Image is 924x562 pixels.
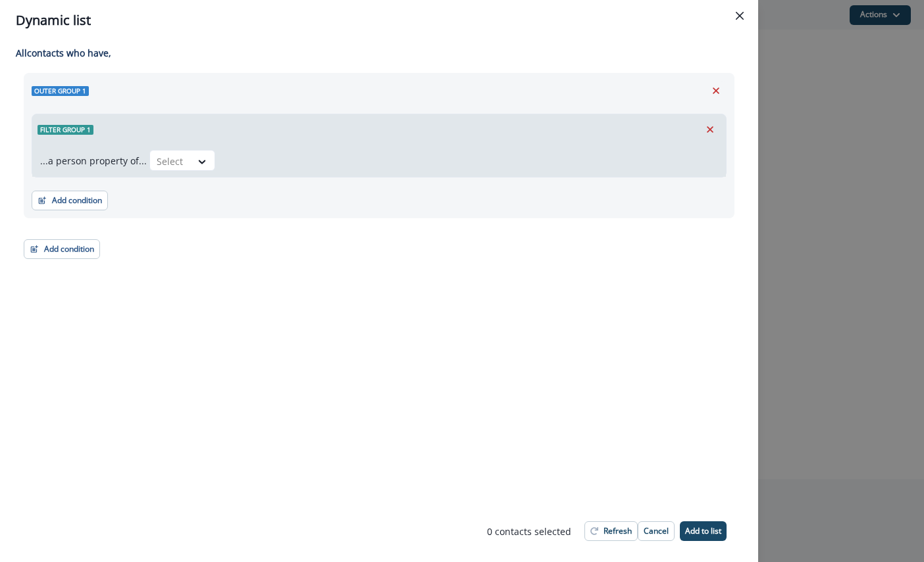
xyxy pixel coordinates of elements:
button: Cancel [638,521,675,541]
button: Close [729,5,750,26]
button: Remove [706,81,727,101]
p: 0 contact s selected [487,525,571,538]
button: Add to list [680,521,727,541]
p: Refresh [603,527,632,536]
button: Add condition [24,239,100,259]
p: ...a person property of... [40,154,147,168]
button: Refresh [584,521,638,541]
span: Filter group 1 [38,125,93,135]
button: Add condition [32,191,108,210]
p: Add to list [685,527,721,536]
p: Cancel [644,527,669,536]
button: Remove [700,120,721,139]
span: Outer group 1 [32,86,89,96]
div: Dynamic list [16,11,742,30]
p: All contact s who have, [16,46,734,60]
